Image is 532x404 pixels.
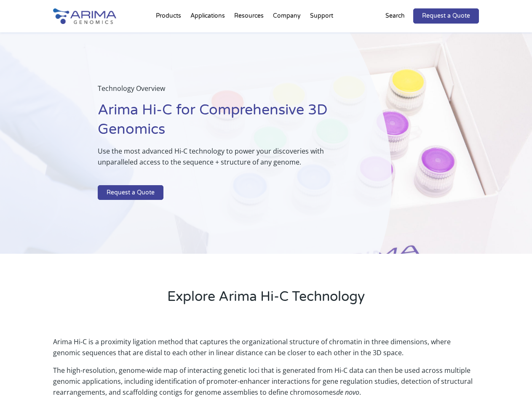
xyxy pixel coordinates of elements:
img: Arima-Genomics-logo [53,8,116,24]
p: Technology Overview [98,83,349,101]
a: Request a Quote [98,185,163,200]
h2: Explore Arima Hi-C Technology [53,287,479,313]
p: Arima Hi-C is a proximity ligation method that captures the organizational structure of chromatin... [53,336,479,365]
p: Use the most advanced Hi-C technology to power your discoveries with unparalleled access to the s... [98,146,349,174]
a: Request a Quote [413,8,479,24]
p: Search [385,11,405,21]
i: de novo [336,388,359,397]
h1: Arima Hi-C for Comprehensive 3D Genomics [98,101,349,146]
